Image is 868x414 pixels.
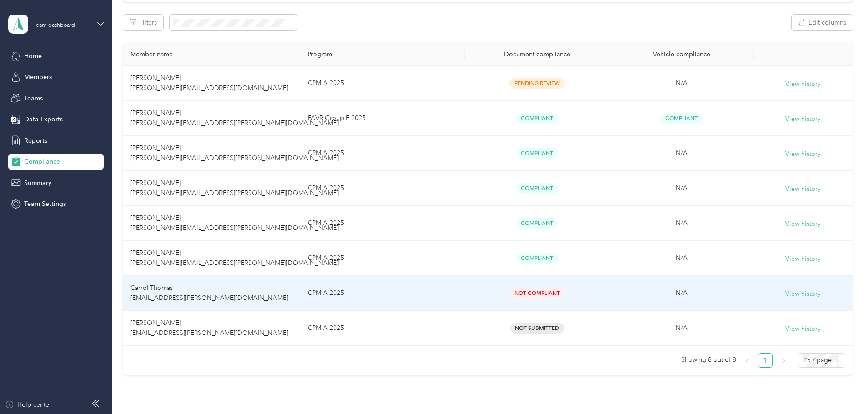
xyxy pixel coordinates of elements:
[776,353,791,368] button: right
[300,101,464,136] td: FAVR Group E 2025
[676,149,688,157] span: N/A
[785,79,821,89] button: View history
[785,324,821,334] button: View history
[300,241,464,276] td: CPM A 2025
[776,353,791,368] li: Next Page
[123,15,163,30] button: Filters
[785,254,821,264] button: View history
[740,353,754,368] button: left
[24,136,47,145] span: Reports
[24,72,52,82] span: Members
[516,253,558,264] span: Compliant
[803,354,840,367] span: 25 / page
[123,43,300,66] th: Member name
[676,79,688,87] span: N/A
[792,15,853,30] button: Edit columns
[300,43,464,66] th: Program
[472,50,602,58] div: Document compliance
[516,113,558,124] span: Compliant
[516,148,558,159] span: Compliant
[300,311,464,346] td: CPM A 2025
[785,149,821,159] button: View history
[130,284,288,302] span: Carrol Thomas [EMAIL_ADDRESS][PERSON_NAME][DOMAIN_NAME]
[785,289,821,299] button: View history
[661,113,703,124] span: Compliant
[676,219,688,227] span: N/A
[781,358,786,364] span: right
[130,249,339,267] span: [PERSON_NAME] [PERSON_NAME][EMAIL_ADDRESS][PERSON_NAME][DOMAIN_NAME]
[509,78,564,89] span: Pending Review
[24,51,42,61] span: Home
[676,184,688,192] span: N/A
[130,144,339,162] span: [PERSON_NAME] [PERSON_NAME][EMAIL_ADDRESS][PERSON_NAME][DOMAIN_NAME]
[24,94,43,103] span: Teams
[510,323,564,334] span: Not Submitted
[24,115,63,124] span: Data Exports
[509,288,564,299] span: Not Compliant
[5,400,51,409] button: Help center
[130,214,339,232] span: [PERSON_NAME] [PERSON_NAME][EMAIL_ADDRESS][PERSON_NAME][DOMAIN_NAME]
[785,219,821,229] button: View history
[817,363,868,414] iframe: Everlance-gr Chat Button Frame
[300,171,464,206] td: CPM A 2025
[516,183,558,194] span: Compliant
[130,109,339,127] span: [PERSON_NAME] [PERSON_NAME][EMAIL_ADDRESS][PERSON_NAME][DOMAIN_NAME]
[676,324,688,332] span: N/A
[676,254,688,262] span: N/A
[740,353,754,368] li: Previous Page
[676,289,688,297] span: N/A
[758,354,772,367] a: 1
[785,114,821,124] button: View history
[130,179,339,197] span: [PERSON_NAME] [PERSON_NAME][EMAIL_ADDRESS][PERSON_NAME][DOMAIN_NAME]
[130,74,288,92] span: [PERSON_NAME] [PERSON_NAME][EMAIL_ADDRESS][DOMAIN_NAME]
[798,353,845,368] div: Page Size
[744,358,750,364] span: left
[300,276,464,311] td: CPM A 2025
[24,178,51,188] span: Summary
[130,319,288,337] span: [PERSON_NAME] [EMAIL_ADDRESS][PERSON_NAME][DOMAIN_NAME]
[516,218,558,229] span: Compliant
[300,136,464,171] td: CPM A 2025
[24,199,66,209] span: Team Settings
[24,157,60,166] span: Compliance
[33,23,75,28] div: Team dashboard
[758,353,773,368] li: 1
[681,353,736,367] span: Showing 8 out of 8
[617,50,747,58] div: Vehicle compliance
[300,206,464,241] td: CPM A 2025
[785,184,821,194] button: View history
[300,66,464,101] td: CPM A 2025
